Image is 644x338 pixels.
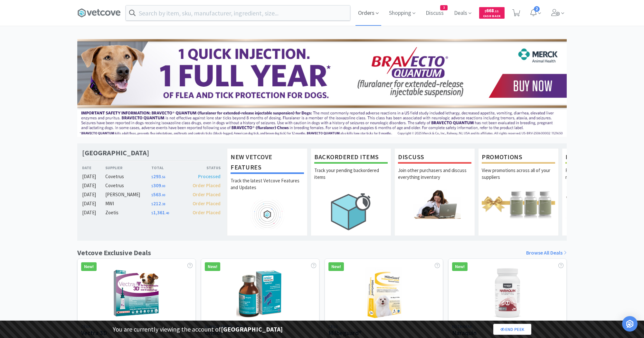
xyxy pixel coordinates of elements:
img: hero_feature_roadmap.png [231,200,304,229]
span: . 00 [161,193,165,197]
div: MWI [105,200,151,208]
div: [DATE] [82,200,105,208]
span: 309 [151,182,165,188]
a: PromotionsView promotions across all of your suppliers [478,148,559,236]
div: [DATE] [82,182,105,189]
div: Date [82,165,105,171]
span: $ [151,184,153,188]
span: Order Placed [193,209,221,216]
span: . 40 [165,211,169,215]
p: View promotions across all of your suppliers [482,167,555,189]
span: $ [151,202,153,206]
p: Track the latest Vetcove Features and Updates [231,177,304,200]
div: Covetrus [105,173,151,180]
div: Zoetis [105,209,151,217]
img: hero_samples.png [565,189,639,219]
a: End Peek [493,324,531,335]
span: 1,361 [151,209,169,216]
div: [DATE] [82,173,105,180]
span: . 11 [494,9,499,13]
span: 2 [534,6,540,12]
div: Covetrus [105,182,151,189]
span: Order Placed [193,200,221,207]
span: 563 [151,191,165,198]
input: Search by item, sku, manufacturer, ingredient, size... [126,5,350,20]
img: hero_discuss.png [398,189,471,219]
span: 293 [151,173,165,179]
span: . 56 [161,175,165,179]
p: Request free samples on the newest veterinary products [565,167,639,189]
a: DiscussJoin other purchasers and discuss everything inventory [394,148,475,236]
h1: [GEOGRAPHIC_DATA] [82,148,149,158]
img: 3ffb5edee65b4d9ab6d7b0afa510b01f.jpg [77,39,567,137]
span: Processed [198,173,221,179]
a: [DATE]Covetrus$309.00Order Placed [82,182,221,189]
h1: Free Samples [565,152,639,164]
a: New Vetcove FeaturesTrack the latest Vetcove Features and Updates [227,148,308,236]
a: Discuss3 [423,10,446,16]
p: You are currently viewing the account of [113,324,283,334]
a: [DATE][PERSON_NAME]$563.00Order Placed [82,191,221,198]
span: $ [151,211,153,215]
a: [DATE]MWI$212.38Order Placed [82,200,221,208]
span: $ [151,193,153,197]
img: hero_backorders.png [314,189,388,234]
a: Browse All Deals [526,249,567,257]
a: [DATE]Zoetis$1,361.40Order Placed [82,209,221,217]
strong: [GEOGRAPHIC_DATA] [221,325,283,333]
h1: Backordered Items [314,152,388,164]
p: Track your pending backordered items [314,167,388,189]
div: Total [151,165,186,171]
span: Order Placed [193,191,221,198]
a: Backordered ItemsTrack your pending backordered items [311,148,391,236]
span: 668 [485,7,499,14]
div: [DATE] [82,209,105,217]
span: . 38 [161,202,165,206]
div: [DATE] [82,191,105,198]
span: . 00 [161,184,165,188]
img: hero_promotions.png [482,189,555,219]
span: $ [485,9,486,13]
div: Supplier [105,165,151,171]
span: 3 [440,5,447,10]
h1: Promotions [482,152,555,164]
p: Join other purchasers and discuss everything inventory [398,167,471,189]
span: Order Placed [193,182,221,188]
a: [DATE]Covetrus$293.56Processed [82,173,221,180]
h1: Vetcove Exclusive Deals [77,247,151,258]
span: 212 [151,200,165,207]
h1: New Vetcove Features [231,152,304,174]
div: Open Intercom Messenger [622,316,638,332]
div: Status [186,165,221,171]
a: $668.11Cash Back [479,4,505,22]
a: Free SamplesRequest free samples on the newest veterinary products [562,148,642,236]
div: [PERSON_NAME] [105,191,151,198]
span: Cash Back [483,14,501,19]
span: $ [151,175,153,179]
h1: Discuss [398,152,471,164]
